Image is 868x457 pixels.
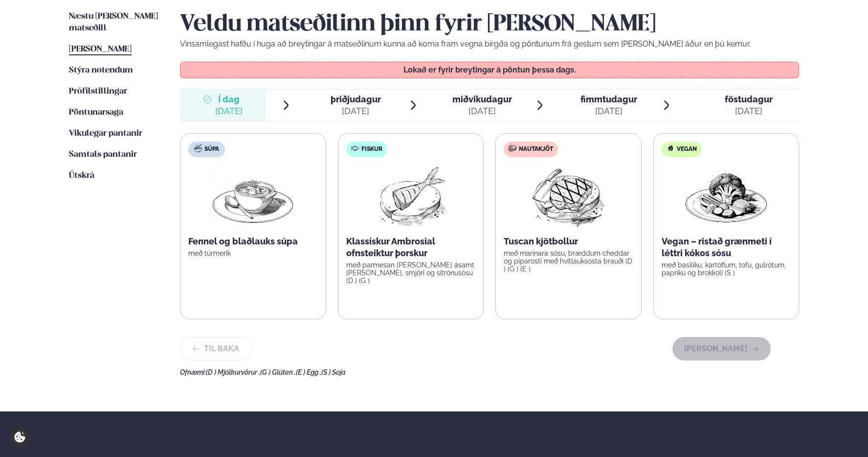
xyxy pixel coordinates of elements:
[296,368,321,376] span: (E ) Egg ,
[215,94,243,105] span: Í dag
[662,236,791,259] p: Vegan – ristað grænmeti í léttri kókos sósu
[504,236,633,247] p: Tuscan kjötbollur
[180,368,799,376] div: Ofnæmi:
[69,86,127,97] a: Prófílstillingar
[204,145,219,153] span: Súpa
[180,337,251,361] button: Til baka
[188,249,318,257] p: með túrmerik
[331,94,381,104] span: þriðjudagur
[69,171,94,180] span: Útskrá
[190,66,789,74] p: Lokað er fyrir breytingar á pöntun þessa dags.
[69,128,142,140] a: Vikulegar pantanir
[69,170,94,182] a: Útskrá
[69,11,160,34] a: Næstu [PERSON_NAME] matseðill
[188,236,318,247] p: Fennel og blaðlauks súpa
[210,165,296,228] img: Soup.png
[69,66,133,74] span: Stýra notendum
[194,144,202,152] img: soup.svg
[725,94,773,104] span: föstudagur
[361,145,382,153] span: Fiskur
[69,149,137,161] a: Samtals pantanir
[331,105,381,117] div: [DATE]
[580,94,637,104] span: fimmtudagur
[215,105,243,117] div: [DATE]
[69,107,123,119] a: Pöntunarsaga
[180,11,799,38] h2: Veldu matseðilinn þinn fyrir [PERSON_NAME]
[452,105,512,117] div: [DATE]
[509,144,516,152] img: beef.svg
[725,105,773,117] div: [DATE]
[69,12,158,32] span: Næstu [PERSON_NAME] matseðill
[683,165,769,228] img: Vegan.png
[69,44,132,55] a: [PERSON_NAME]
[321,368,346,376] span: (S ) Soja
[69,87,127,96] span: Prófílstillingar
[69,108,123,117] span: Pöntunarsaga
[504,249,633,273] p: með marinara sósu, bræddum cheddar og piparosti með hvítlauksosta brauði (D ) (G ) (E )
[69,150,137,159] span: Samtals pantanir
[69,129,142,138] span: Vikulegar pantanir
[525,165,612,228] img: Beef-Meat.png
[346,236,476,259] p: Klassískur Ambrosial ofnsteiktur þorskur
[260,368,296,376] span: (G ) Glúten ,
[519,145,553,153] span: Nautakjöt
[672,337,771,361] button: [PERSON_NAME]
[69,65,133,76] a: Stýra notendum
[180,38,799,50] p: Vinsamlegast hafðu í huga að breytingar á matseðlinum kunna að koma fram vegna birgða og pöntunum...
[69,45,132,53] span: [PERSON_NAME]
[667,144,674,152] img: Vegan.svg
[580,105,637,117] div: [DATE]
[677,145,697,153] span: Vegan
[10,427,30,447] a: Cookie settings
[662,261,791,277] p: með basilíku, kartöflum, tofu, gulrótum, papriku og brokkolí (S )
[367,165,454,228] img: Fish.png
[452,94,512,104] span: miðvikudagur
[346,261,476,285] p: með parmesan [PERSON_NAME] ásamt [PERSON_NAME], smjöri og sítrónusósu (D ) (G )
[351,144,359,152] img: fish.svg
[206,368,260,376] span: (D ) Mjólkurvörur ,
